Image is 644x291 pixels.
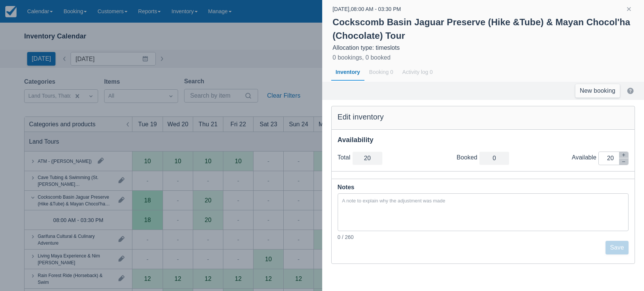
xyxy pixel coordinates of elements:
div: Edit inventory [338,112,629,122]
div: Inventory [331,64,365,81]
div: 0 / 260 [338,233,629,241]
div: Availability [338,136,629,144]
a: New booking [575,84,620,98]
div: Allocation type: timeslots [333,44,634,52]
div: Available [572,154,598,161]
div: Notes [338,182,629,193]
div: 0 bookings, 0 booked [333,53,391,62]
div: [DATE] , 08:00 AM - 03:30 PM [333,5,401,14]
div: Booked [456,154,479,161]
div: Total [338,154,352,161]
strong: Cockscomb Basin Jaguar Preserve (Hike &Tube) & Mayan Chocol'ha (Chocolate) Tour [333,17,630,41]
